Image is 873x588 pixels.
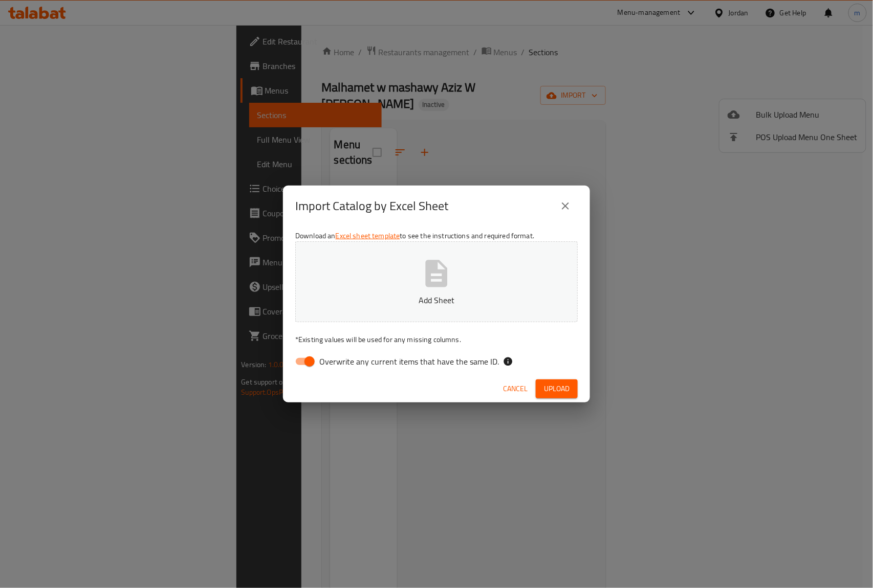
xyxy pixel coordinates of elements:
[503,356,513,367] svg: If the overwrite option isn't selected, then the items that match an existing ID will be ignored ...
[311,294,562,306] p: Add Sheet
[283,227,590,375] div: Download an to see the instructions and required format.
[336,229,400,242] a: Excel sheet template
[295,334,578,345] p: Existing values will be used for any missing columns.
[544,382,570,395] span: Upload
[536,379,578,398] button: Upload
[499,379,532,398] button: Cancel
[295,198,448,214] h2: Import Catalog by Excel Sheet
[295,241,578,322] button: Add Sheet
[503,382,528,395] span: Cancel
[319,355,499,368] span: Overwrite any current items that have the same ID.
[553,194,578,218] button: close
